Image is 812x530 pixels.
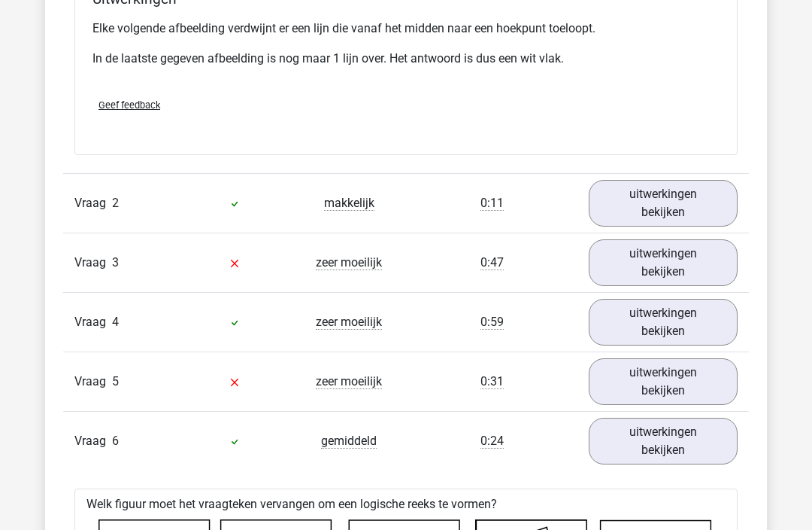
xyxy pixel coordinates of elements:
[480,434,504,449] span: 0:24
[480,256,504,271] span: 0:47
[316,256,382,271] span: zeer moeilijk
[589,181,738,227] a: uitwerkingen bekijken
[74,433,112,451] span: Vraag
[316,375,382,390] span: zeer moeilijk
[589,300,738,346] a: uitwerkingen bekijken
[74,254,112,273] span: Vraag
[74,314,112,332] span: Vraag
[98,100,160,111] span: Geef feedback
[321,434,377,449] span: gemiddeld
[92,50,720,69] p: In de laatste gegeven afbeelding is nog maar 1 lijn over. Het antwoord is dus een wit vlak.
[589,419,738,465] a: uitwerkingen bekijken
[112,375,119,389] span: 5
[112,434,119,449] span: 6
[480,315,504,330] span: 0:59
[92,20,720,38] p: Elke volgende afbeelding verdwijnt er een lijn die vanaf het midden naar een hoekpunt toeloopt.
[589,240,738,287] a: uitwerkingen bekijken
[74,373,112,391] span: Vraag
[480,375,504,390] span: 0:31
[112,315,119,330] span: 4
[74,195,112,213] span: Vraag
[112,256,119,270] span: 3
[480,196,504,212] span: 0:11
[112,196,119,211] span: 2
[324,196,374,212] span: makkelijk
[316,315,382,330] span: zeer moeilijk
[589,359,738,406] a: uitwerkingen bekijken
